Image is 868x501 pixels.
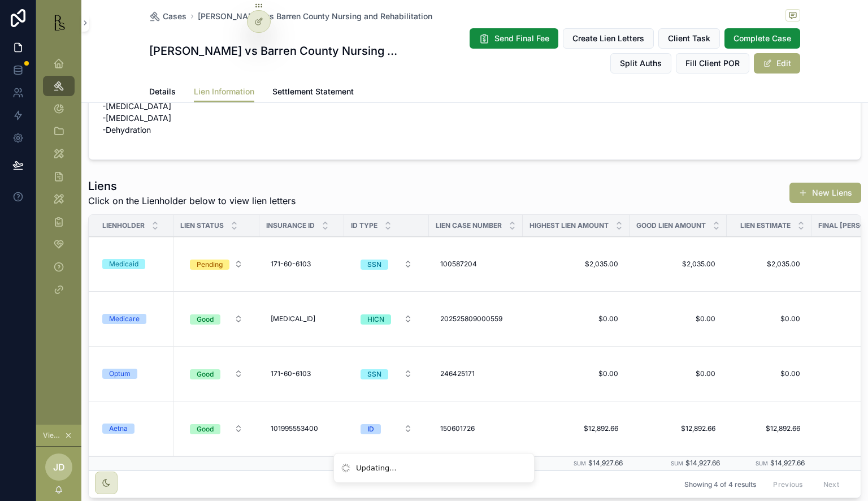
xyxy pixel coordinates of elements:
small: Sum [671,460,683,467]
button: New Liens [789,183,861,203]
button: Create Lien Letters [563,28,654,49]
button: Select Button [181,364,252,384]
a: Select Button [351,418,422,439]
div: ID [367,424,374,434]
a: [MEDICAL_ID] [266,310,337,328]
span: 100587204 [440,260,477,269]
a: $2,035.00 [530,255,623,273]
a: Aetna [102,424,167,434]
a: Select Button [180,308,253,330]
button: Edit [754,53,800,74]
span: $12,892.66 [641,424,715,433]
a: Cases [149,11,186,22]
span: Viewing as [PERSON_NAME] [43,431,62,440]
span: $14,927.66 [588,459,623,467]
a: $0.00 [636,365,720,383]
button: Select Button [351,418,422,439]
button: Client Task [658,28,720,49]
span: Insurance ID [266,221,315,230]
a: Select Button [180,253,253,275]
a: Select Button [351,253,422,275]
p: -[MEDICAL_DATA] -[MEDICAL_DATA] -Dehydration [102,100,282,136]
span: Complete Case [734,33,791,44]
div: SSN [367,260,381,270]
span: $12,892.66 [534,424,618,433]
a: Select Button [351,308,422,330]
div: HICN [367,314,384,325]
div: Aetna [109,424,128,434]
span: $14,927.66 [685,459,720,467]
span: $0.00 [641,369,715,378]
span: Client Task [668,33,710,44]
a: $12,892.66 [734,420,805,438]
a: 171-60-6103 [266,365,337,383]
a: $12,892.66 [636,420,720,438]
a: $0.00 [636,310,720,328]
button: Select Button [351,254,422,274]
a: $2,035.00 [734,255,805,273]
h1: Liens [88,178,296,194]
span: Split Auths [620,58,662,69]
span: $2,035.00 [738,260,800,269]
span: 150601726 [440,424,475,433]
span: Fill Client POR [685,58,740,69]
span: Lienholder [102,221,145,230]
span: 246425171 [440,369,475,378]
span: Highest Lien Amount [530,221,609,230]
a: Lien Information [194,81,254,103]
button: Select Button [181,418,252,439]
a: 171-60-6103 [266,255,337,273]
button: Send Final Fee [470,28,558,49]
span: 171-60-6103 [271,260,311,269]
span: $2,035.00 [534,260,618,269]
span: Good Lien Amount [636,221,706,230]
a: Select Button [180,363,253,385]
span: 171-60-6103 [271,369,311,378]
div: scrollable content [36,45,81,314]
a: $0.00 [734,310,805,328]
a: Optum [102,369,167,379]
a: $2,035.00 [636,255,720,273]
span: Lien Case Number [436,221,502,230]
button: Select Button [351,309,422,329]
span: Click on the Lienholder below to view lien letters [88,194,296,208]
a: Select Button [351,363,422,385]
button: Select Button [351,364,422,384]
a: $12,892.66 [530,420,623,438]
span: Cases [163,11,186,22]
div: Good [197,369,214,379]
span: Create Lien Letters [572,33,644,44]
span: $0.00 [534,369,618,378]
a: 246425171 [436,365,516,383]
div: Pending [197,260,223,270]
span: Lien Information [194,86,254,97]
div: Optum [109,369,131,379]
button: Complete Case [724,28,800,49]
a: Settlement Statement [272,81,354,104]
span: $2,035.00 [641,260,715,269]
span: $14,927.66 [770,459,805,467]
button: Select Button [181,254,252,274]
a: 100587204 [436,255,516,273]
span: Showing 4 of 4 results [684,480,756,489]
span: [PERSON_NAME] vs Barren County Nursing and Rehabilitation [198,11,432,22]
h1: [PERSON_NAME] vs Barren County Nursing and Rehabilitation [149,43,398,59]
a: Select Button [180,418,253,439]
span: ID Type [351,221,377,230]
a: Details [149,81,176,104]
span: Send Final Fee [494,33,549,44]
span: Lien Estimate [740,221,791,230]
span: Lien Status [180,221,224,230]
span: JD [53,460,65,474]
span: $12,892.66 [738,424,800,433]
span: $0.00 [641,314,715,323]
span: $0.00 [534,314,618,323]
button: Split Auths [610,53,671,74]
div: Updating... [356,463,397,474]
small: Sum [756,460,768,467]
a: 150601726 [436,420,516,438]
a: Medicare [102,314,167,324]
span: Details [149,86,176,97]
a: $0.00 [530,310,623,328]
img: App logo [50,14,68,32]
